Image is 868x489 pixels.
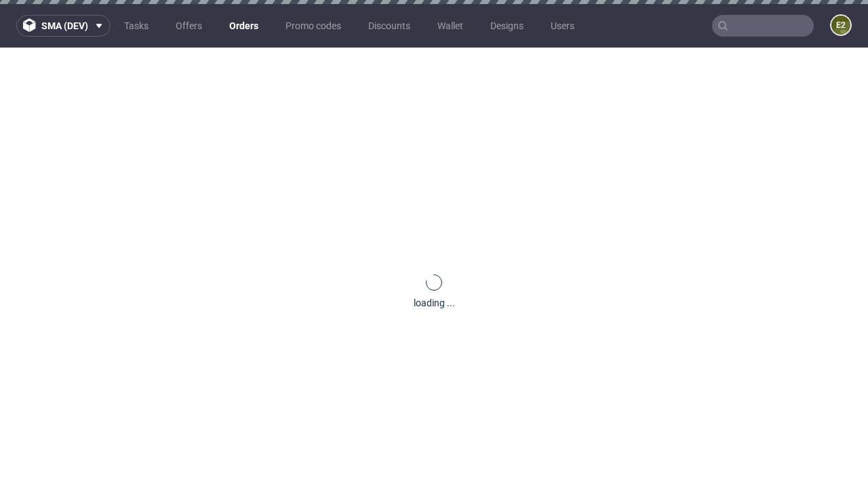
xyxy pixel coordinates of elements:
a: Offers [167,15,210,37]
a: Orders [221,15,267,37]
a: Wallet [429,15,471,37]
a: Promo codes [277,15,349,37]
a: Designs [482,15,532,37]
a: Discounts [360,15,418,37]
button: sma (dev) [16,15,111,37]
span: sma (dev) [41,21,88,31]
a: Tasks [116,15,157,37]
figcaption: e2 [831,16,850,35]
a: Users [542,15,583,37]
div: loading ... [414,296,455,310]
